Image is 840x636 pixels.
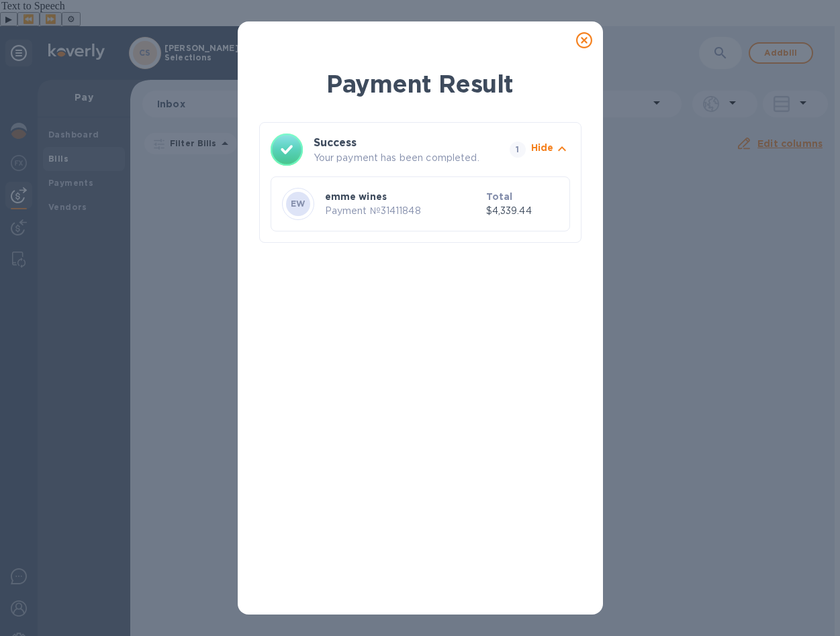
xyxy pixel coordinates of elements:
[486,204,559,218] p: $4,339.44
[531,141,570,159] button: Hide
[510,142,526,158] span: 1
[486,191,513,202] b: Total
[325,204,481,218] p: Payment № 31411848
[314,135,485,151] h3: Success
[291,199,306,209] b: EW
[314,151,504,165] p: Your payment has been completed.
[531,141,554,154] p: Hide
[325,190,481,203] p: emme wines
[259,67,581,101] h1: Payment Result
